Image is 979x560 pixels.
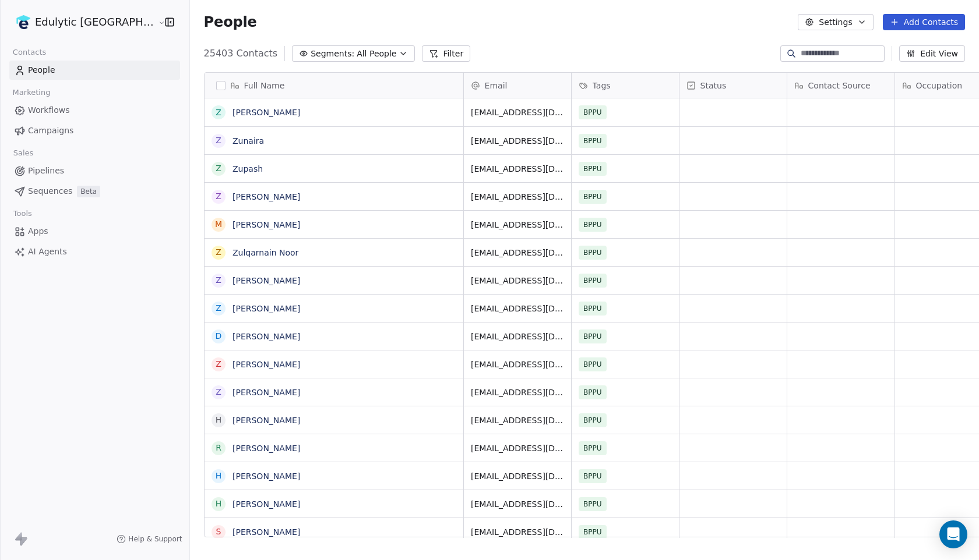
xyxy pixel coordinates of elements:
[233,388,300,397] a: [PERSON_NAME]
[233,108,300,117] a: [PERSON_NAME]
[798,14,873,30] button: Settings
[233,248,298,257] a: Zulqarnain Noor
[579,246,607,260] span: BPPU
[471,387,564,398] span: [EMAIL_ADDRESS][DOMAIN_NAME]
[233,360,300,369] a: [PERSON_NAME]
[471,191,564,203] span: [EMAIL_ADDRESS][DOMAIN_NAME]
[579,302,607,316] span: BPPU
[8,144,38,162] span: Sales
[128,534,182,544] span: Help & Support
[471,219,564,231] span: [EMAIL_ADDRESS][DOMAIN_NAME]
[471,247,564,258] span: [EMAIL_ADDRESS][DOMAIN_NAME]
[233,304,300,313] a: [PERSON_NAME]
[8,44,51,61] span: Contacts
[216,386,221,398] div: Z
[579,525,607,539] span: BPPU
[899,45,965,62] button: Edit View
[233,136,264,146] a: Zunaira
[215,470,221,482] div: H
[9,121,180,140] a: Campaigns
[233,444,300,453] a: [PERSON_NAME]
[233,416,300,425] a: [PERSON_NAME]
[216,358,221,370] div: Z
[9,182,180,201] a: SequencesBeta
[579,357,607,371] span: BPPU
[28,185,72,197] span: Sequences
[593,80,611,91] span: Tags
[9,61,180,80] a: People
[244,80,285,91] span: Full Name
[572,73,679,98] div: Tags
[233,164,263,173] a: Zupash
[233,332,300,341] a: [PERSON_NAME]
[357,48,396,60] span: All People
[808,80,871,91] span: Contact Source
[35,15,155,30] span: Edulytic [GEOGRAPHIC_DATA]
[28,64,55,76] span: People
[28,165,64,177] span: Pipelines
[28,104,70,116] span: Workflows
[471,135,564,147] span: [EMAIL_ADDRESS][DOMAIN_NAME]
[205,73,463,98] div: Full Name
[215,414,221,426] div: H
[679,73,787,98] div: Status
[216,107,221,119] div: Z
[215,218,222,231] div: M
[28,125,73,137] span: Campaigns
[883,14,965,30] button: Add Contacts
[9,222,180,241] a: Apps
[471,359,564,370] span: [EMAIL_ADDRESS][DOMAIN_NAME]
[471,303,564,314] span: [EMAIL_ADDRESS][DOMAIN_NAME]
[9,242,180,261] a: AI Agents
[233,527,300,537] a: [PERSON_NAME]
[939,520,967,548] div: Open Intercom Messenger
[422,45,470,62] button: Filter
[471,275,564,286] span: [EMAIL_ADDRESS][DOMAIN_NAME]
[579,162,607,176] span: BPPU
[216,190,221,203] div: Z
[9,161,180,180] a: Pipelines
[204,47,278,61] span: 25403 Contacts
[579,134,607,148] span: BPPU
[233,499,300,509] a: [PERSON_NAME]
[216,274,221,286] div: Z
[579,218,607,232] span: BPPU
[471,442,564,454] span: [EMAIL_ADDRESS][DOMAIN_NAME]
[579,469,607,483] span: BPPU
[464,73,571,98] div: Email
[471,163,564,175] span: [EMAIL_ADDRESS][DOMAIN_NAME]
[233,276,300,285] a: [PERSON_NAME]
[579,105,607,119] span: BPPU
[9,101,180,120] a: Workflows
[233,220,300,229] a: [PERSON_NAME]
[216,246,221,258] div: Z
[471,107,564,118] span: [EMAIL_ADDRESS][DOMAIN_NAME]
[311,48,354,60] span: Segments:
[579,274,607,288] span: BPPU
[471,331,564,342] span: [EMAIL_ADDRESS][DOMAIN_NAME]
[916,80,963,91] span: Occupation
[471,414,564,426] span: [EMAIL_ADDRESS][DOMAIN_NAME]
[28,246,67,258] span: AI Agents
[8,84,55,101] span: Marketing
[471,526,564,538] span: [EMAIL_ADDRESS][DOMAIN_NAME]
[216,302,221,314] div: Z
[204,13,257,31] span: People
[216,442,221,454] div: R
[579,385,607,399] span: BPPU
[233,192,300,201] a: [PERSON_NAME]
[485,80,508,91] span: Email
[117,534,182,544] a: Help & Support
[233,472,300,481] a: [PERSON_NAME]
[205,98,464,538] div: grid
[216,526,221,538] div: S
[28,225,48,238] span: Apps
[216,134,221,147] div: Z
[579,413,607,427] span: BPPU
[471,470,564,482] span: [EMAIL_ADDRESS][DOMAIN_NAME]
[700,80,727,91] span: Status
[16,15,30,29] img: edulytic-mark-retina.png
[579,497,607,511] span: BPPU
[14,12,150,32] button: Edulytic [GEOGRAPHIC_DATA]
[579,441,607,455] span: BPPU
